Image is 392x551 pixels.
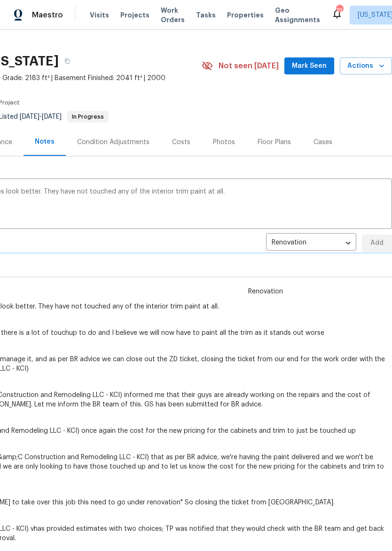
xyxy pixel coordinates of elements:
span: Tasks [196,12,216,18]
span: Actions [347,60,384,72]
span: Work Orders [161,6,185,24]
button: Copy Address [59,53,76,70]
span: [DATE] [42,113,62,120]
span: Projects [120,10,149,20]
span: [DATE] [20,113,39,120]
span: - [20,113,62,120]
div: Renovation [266,232,356,255]
span: Mark Seen [292,60,327,72]
span: Maestro [32,10,63,20]
div: 31 [336,6,343,15]
span: Not seen [DATE] [219,61,279,71]
div: Notes [35,137,55,146]
div: Cases [314,138,332,147]
div: Floor Plans [258,138,291,147]
span: Visits [90,10,109,20]
button: Mark Seen [284,57,334,75]
div: Condition Adjustments [77,138,149,147]
button: Actions [340,57,392,75]
div: Costs [172,138,190,147]
div: Photos [213,138,235,147]
span: In Progress [68,114,108,120]
span: Geo Assignments [275,6,320,24]
span: Properties [227,10,264,20]
span: Renovation [243,287,289,296]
